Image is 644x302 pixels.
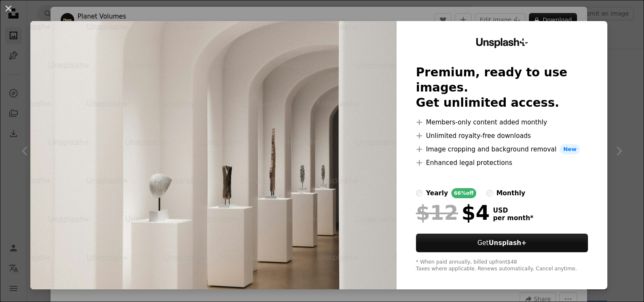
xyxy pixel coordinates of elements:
[416,65,588,111] h2: Premium, ready to use images. Get unlimited access.
[416,202,490,224] div: $4
[451,188,476,198] div: 66% off
[416,158,588,168] li: Enhanced legal protections
[560,144,580,154] span: New
[486,190,493,197] input: monthly
[416,259,588,272] div: * When paid annually, billed upfront $48 Taxes where applicable. Renews automatically. Cancel any...
[416,131,588,141] li: Unlimited royalty-free downloads
[416,234,588,252] button: GetUnsplash+
[493,207,534,214] span: USD
[426,188,448,198] div: yearly
[416,144,588,154] li: Image cropping and background removal
[496,188,526,198] div: monthly
[488,239,526,247] strong: Unsplash+
[416,202,458,224] span: $12
[416,117,588,127] li: Members-only content added monthly
[493,214,534,222] span: per month *
[416,190,423,197] input: yearly66%off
